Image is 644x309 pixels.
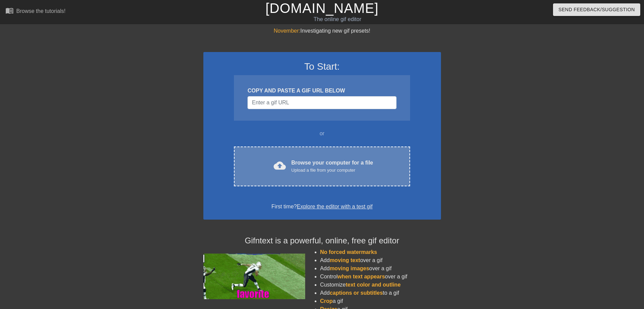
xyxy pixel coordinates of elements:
li: a gif [320,297,441,305]
span: No forced watermarks [320,249,377,255]
h4: Gifntext is a powerful, online, free gif editor [203,236,441,246]
input: Username [247,96,396,109]
img: football_small.gif [203,254,305,299]
li: Add over a gif [320,264,441,273]
h3: To Start: [212,61,432,72]
a: Explore the editor with a test gif [297,204,372,209]
div: COPY AND PASTE A GIF URL BELOW [247,87,396,95]
span: text color and outline [346,282,401,288]
span: moving images [330,265,369,271]
li: Control over a gif [320,273,441,281]
div: First time? [212,203,432,211]
div: or [221,130,423,138]
a: Browse the tutorials! [5,6,66,17]
span: when text appears [337,274,385,279]
span: Crop [320,298,333,304]
li: Customize [320,281,441,289]
span: menu_book [5,6,14,15]
span: cloud_upload [274,159,286,172]
div: The online gif editor [218,15,457,23]
div: Browse the tutorials! [16,8,66,14]
span: moving text [330,257,360,263]
a: [DOMAIN_NAME] [265,1,379,16]
span: captions or subtitles [330,290,383,296]
li: Add to a gif [320,289,441,297]
span: Send Feedback/Suggestion [558,5,635,14]
span: November: [274,28,300,34]
div: Browse your computer for a file [291,159,373,174]
div: Upload a file from your computer [291,167,373,174]
button: Send Feedback/Suggestion [553,3,640,16]
li: Add over a gif [320,256,441,264]
div: Investigating new gif presets! [203,27,441,35]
